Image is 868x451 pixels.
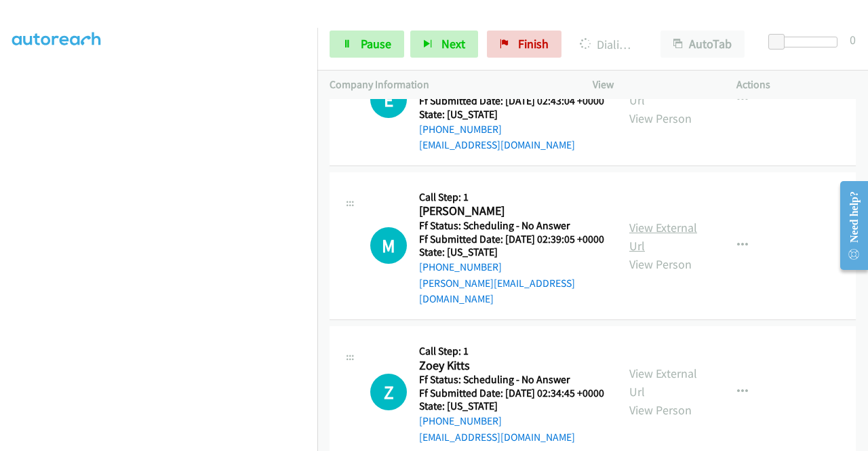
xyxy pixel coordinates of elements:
[419,387,604,400] h5: Ff Submitted Date: [DATE] 02:34:45 +0000
[419,399,604,413] h5: State: [US_STATE]
[410,31,478,58] button: Next
[629,256,692,272] a: View Person
[736,77,856,93] p: Actions
[518,36,549,52] span: Finish
[419,414,502,427] a: [PHONE_NUMBER]
[487,31,561,58] a: Finish
[419,138,575,151] a: [EMAIL_ADDRESS][DOMAIN_NAME]
[330,31,404,58] a: Pause
[419,277,575,306] a: [PERSON_NAME][EMAIL_ADDRESS][DOMAIN_NAME]
[419,233,605,246] h5: Ff Submitted Date: [DATE] 02:39:05 +0000
[419,260,502,273] a: [PHONE_NUMBER]
[419,203,600,219] h2: [PERSON_NAME]
[370,227,407,264] div: The call is yet to be attempted
[419,345,604,358] h5: Call Step: 1
[370,81,407,118] div: The call is yet to be attempted
[370,374,407,410] h1: Z
[419,123,502,136] a: [PHONE_NUMBER]
[629,111,692,126] a: View Person
[580,35,636,54] p: Dialing [PERSON_NAME]
[361,36,391,52] span: Pause
[419,219,605,233] h5: Ff Status: Scheduling - No Answer
[419,358,600,374] h2: Zoey Kitts
[419,246,605,259] h5: State: [US_STATE]
[330,77,568,93] p: Company Information
[629,220,697,254] a: View External Url
[419,191,605,204] h5: Call Step: 1
[629,366,697,399] a: View External Url
[419,431,575,444] a: [EMAIL_ADDRESS][DOMAIN_NAME]
[419,94,604,108] h5: Ff Submitted Date: [DATE] 02:43:04 +0000
[419,108,604,121] h5: State: [US_STATE]
[370,227,407,264] h1: M
[419,373,604,387] h5: Ff Status: Scheduling - No Answer
[441,36,465,52] span: Next
[370,374,407,410] div: The call is yet to be attempted
[850,31,856,49] div: 0
[629,402,692,418] a: View Person
[829,172,868,279] iframe: Resource Center
[775,37,837,47] div: Delay between calls (in seconds)
[629,74,697,108] a: View External Url
[660,31,745,58] button: AutoTab
[370,81,407,118] h1: E
[593,77,712,93] p: View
